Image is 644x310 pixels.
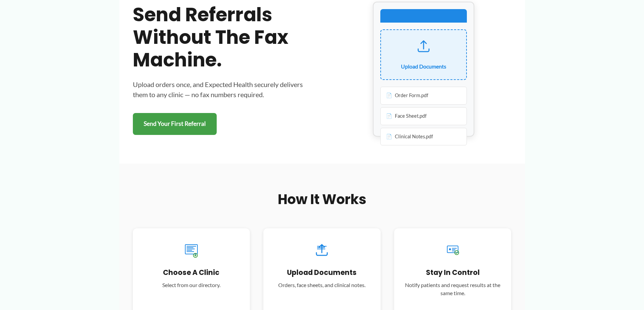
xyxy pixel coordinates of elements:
[401,61,446,72] div: Upload Documents
[380,128,467,146] div: Clinical Notes.pdf
[143,281,240,289] p: Select from our directory.
[133,79,309,100] p: Upload orders once, and Expected Health securely delivers them to any clinic — no fax numbers req...
[404,281,501,297] p: Notify patients and request results at the same time.
[133,191,511,208] h2: How It Works
[380,107,467,125] div: Face Sheet.pdf
[273,268,371,277] h3: Upload Documents
[404,268,501,277] h3: Stay in Control
[133,3,309,72] h1: Send referrals without the fax machine.
[380,87,467,105] div: Order Form.pdf
[143,268,240,277] h3: Choose a Clinic
[273,281,371,289] p: Orders, face sheets, and clinical notes.
[133,113,217,135] a: Send Your First Referral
